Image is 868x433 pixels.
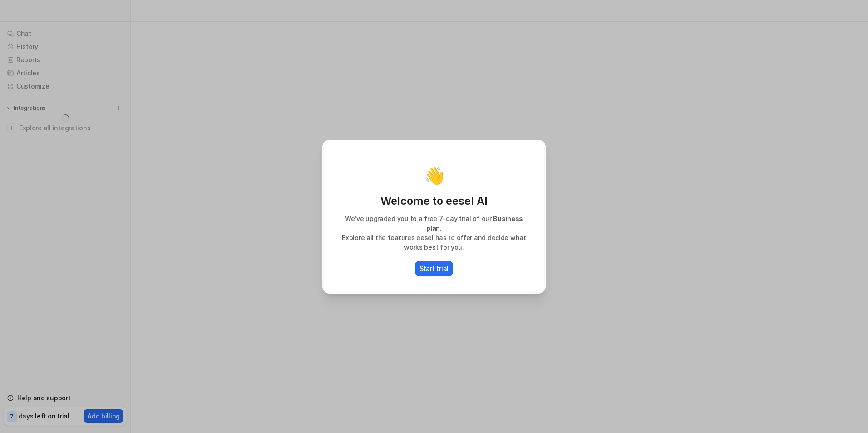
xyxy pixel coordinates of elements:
p: We’ve upgraded you to a free 7-day trial of our [333,214,535,233]
p: Welcome to eesel AI [333,194,535,208]
p: Start trial [419,264,449,273]
p: 👋 [424,167,444,185]
button: Start trial [415,261,453,276]
p: Explore all the features eesel has to offer and decide what works best for you. [333,233,535,252]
